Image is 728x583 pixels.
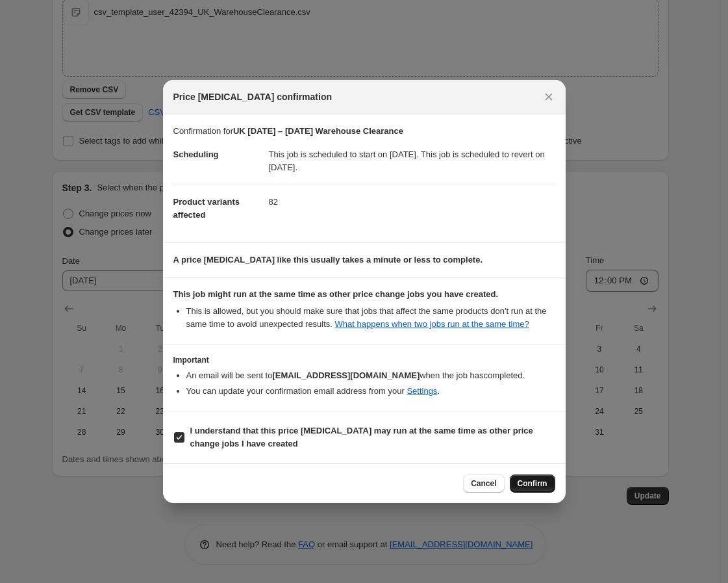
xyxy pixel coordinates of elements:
span: Price [MEDICAL_DATA] confirmation [173,90,333,103]
dd: 82 [269,185,555,219]
li: You can update your confirmation email address from your . [186,385,555,398]
span: Product variants affected [173,197,240,220]
button: Cancel [463,474,504,493]
b: This job might run at the same time as other price change jobs you have created. [173,289,499,299]
b: I understand that this price [MEDICAL_DATA] may run at the same time as other price change jobs I... [190,426,533,448]
li: This is allowed, but you should make sure that jobs that affect the same products don ' t run at ... [186,305,555,331]
b: A price [MEDICAL_DATA] like this usually takes a minute or less to complete. [173,255,483,265]
p: Confirmation for [173,125,555,138]
button: Close [540,88,558,106]
dd: This job is scheduled to start on [DATE]. This job is scheduled to revert on [DATE]. [269,138,555,185]
span: Confirm [518,478,547,489]
li: An email will be sent to when the job has completed . [186,369,555,382]
span: Cancel [471,478,496,489]
span: Scheduling [173,149,219,159]
button: Confirm [510,474,555,493]
a: Settings [407,386,437,396]
h3: Important [173,355,555,365]
b: [EMAIL_ADDRESS][DOMAIN_NAME] [272,370,420,380]
b: UK [DATE] – [DATE] Warehouse Clearance [233,126,403,136]
a: What happens when two jobs run at the same time? [335,319,529,329]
